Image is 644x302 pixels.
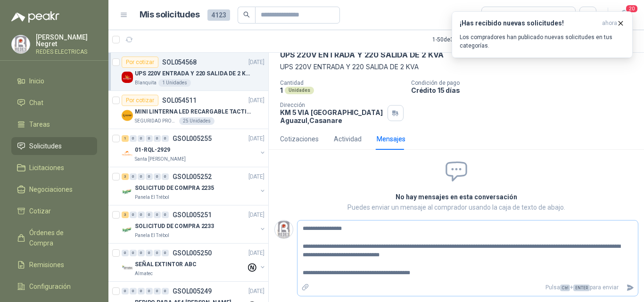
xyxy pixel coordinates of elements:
div: 0 [146,212,153,218]
a: Tareas [11,115,97,133]
div: 25 Unidades [179,117,215,125]
div: 0 [122,288,129,294]
p: SOLICITUD DE COMPRA 2235 [135,184,214,193]
p: Almatec [135,270,153,278]
p: SOLICITUD DE COMPRA 2233 [135,222,214,231]
a: 1 0 0 0 0 0 GSOL005255[DATE] Company Logo01-RQL-2929Santa [PERSON_NAME] [122,133,266,163]
div: 0 [162,288,169,294]
div: 0 [146,135,153,142]
p: REDES ELECTRICAS [36,49,97,55]
span: ENTER [573,285,590,291]
a: 0 0 0 0 0 0 GSOL005250[DATE] Company LogoSEÑAL EXTINTOR ABCAlmatec [122,247,266,278]
a: Chat [11,94,97,112]
p: GSOL005249 [173,288,212,294]
span: Licitaciones [29,163,64,173]
button: Enviar [622,279,638,296]
p: UPS 220V ENTRADA Y 220 SALIDA DE 2 KVA [280,50,444,60]
a: 3 0 0 0 0 0 GSOL005252[DATE] Company LogoSOLICITUD DE COMPRA 2235Panela El Trébol [122,171,266,201]
div: 0 [154,250,161,256]
p: UPS 220V ENTRADA Y 220 SALIDA DE 2 KVA [135,69,252,78]
p: 01-RQL-2929 [135,146,170,155]
p: [DATE] [248,134,264,143]
div: 0 [146,173,153,180]
span: Órdenes de Compra [29,228,88,248]
p: [DATE] [248,249,264,258]
img: Company Logo [122,262,133,274]
h2: No hay mensajes en esta conversación [282,192,630,202]
span: 20 [625,4,638,13]
img: Company Logo [12,35,30,53]
a: Solicitudes [11,137,97,155]
p: SEÑAL EXTINTOR ABC [135,260,197,269]
div: 0 [130,250,137,256]
img: Company Logo [122,110,133,121]
p: 1 [280,86,283,94]
a: Configuración [11,278,97,295]
div: 0 [138,288,145,294]
div: Mensajes [377,134,405,144]
div: 0 [130,173,137,180]
div: 0 [154,173,161,180]
img: Company Logo [122,72,133,83]
p: Blanquita [135,79,157,87]
div: 0 [138,135,145,142]
span: search [243,11,250,18]
p: KM 5 VIA [GEOGRAPHIC_DATA] Aguazul , Casanare [280,108,384,124]
a: Negociaciones [11,180,97,198]
div: 1 - 50 de 3570 [432,32,494,47]
a: Inicio [11,72,97,90]
label: Adjuntar archivos [297,279,314,296]
p: Los compradores han publicado nuevas solicitudes en tus categorías. [460,33,625,50]
p: [PERSON_NAME] Negret [36,34,97,47]
span: Remisiones [29,260,64,270]
a: Por cotizarSOL054511[DATE] Company LogoMINI LINTERNA LED RECARGABLE TACTICASEGURIDAD PROVISER LTD... [108,91,268,129]
p: Dirección [280,102,384,108]
p: GSOL005251 [173,212,212,218]
span: Ctrl [560,285,570,291]
div: 1 Unidades [158,79,191,87]
div: Actividad [334,134,362,144]
div: Cotizaciones [280,134,319,144]
div: Por cotizar [122,95,158,106]
span: Negociaciones [29,184,73,195]
span: 4123 [207,9,230,21]
p: SEGURIDAD PROVISER LTDA [135,117,177,125]
a: 3 0 0 0 0 0 GSOL005251[DATE] Company LogoSOLICITUD DE COMPRA 2233Panela El Trébol [122,209,266,239]
div: Por cotizar [122,57,158,68]
img: Company Logo [122,186,133,197]
a: Órdenes de Compra [11,224,97,252]
div: 0 [130,288,137,294]
a: Cotizar [11,202,97,220]
p: GSOL005255 [173,135,212,142]
p: Crédito 15 días [411,86,640,94]
div: 0 [162,135,169,142]
h1: Mis solicitudes [140,8,200,22]
div: 0 [138,250,145,256]
h3: ¡Has recibido nuevas solicitudes! [460,19,598,27]
div: 0 [162,250,169,256]
a: Licitaciones [11,159,97,177]
img: Company Logo [122,148,133,159]
div: 0 [154,212,161,218]
div: 0 [154,288,161,294]
div: Unidades [285,87,314,94]
p: Condición de pago [411,80,640,86]
span: Tareas [29,119,50,130]
p: Santa [PERSON_NAME] [135,155,186,163]
a: Remisiones [11,256,97,274]
div: 0 [122,250,129,256]
span: Configuración [29,281,71,292]
p: SOL054568 [162,59,197,65]
div: 3 [122,173,129,180]
p: Panela El Trébol [135,232,169,239]
span: Inicio [29,76,44,86]
a: Por cotizarSOL054568[DATE] Company LogoUPS 220V ENTRADA Y 220 SALIDA DE 2 KVABlanquita1 Unidades [108,53,268,91]
div: 3 [122,212,129,218]
p: UPS 220V ENTRADA Y 220 SALIDA DE 2 KVA [280,62,633,72]
img: Logo peakr [11,11,59,23]
div: 0 [146,250,153,256]
div: 0 [154,135,161,142]
div: 0 [162,173,169,180]
p: [DATE] [248,96,264,105]
div: 0 [138,173,145,180]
